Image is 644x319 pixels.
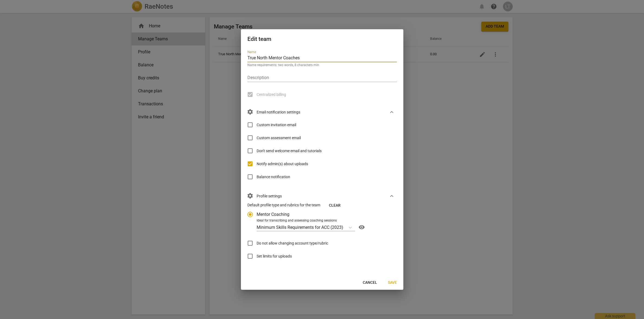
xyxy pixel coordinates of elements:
span: Balance notification [257,174,290,180]
span: expand_more [388,109,395,115]
span: Clear [329,203,341,208]
button: Help [357,223,366,232]
p: Default profile type and rubrics for the team [247,202,393,208]
span: Save [388,280,397,285]
span: Profile settings [247,193,282,199]
span: Email notification settings [247,109,300,115]
button: Cancel [358,278,381,288]
div: Account type [247,208,393,232]
span: Custom invitation email [257,122,296,128]
p: Name requirements: two words, 8 characters min [247,63,397,67]
button: Save [384,278,401,288]
button: Clear [325,203,345,208]
span: Centralized billing [257,92,286,97]
span: Notify admin(s) about uploads [257,161,308,167]
button: Show more [388,192,396,200]
span: expand_more [388,193,395,199]
span: visibility [357,224,366,230]
p: Minimum Skills Requirements for ACC (2023) [257,224,343,230]
span: Don't send welcome email and tutorials [257,148,322,154]
span: settings [247,109,253,115]
label: Name [247,50,256,54]
span: Set limits for uploads [257,253,292,259]
button: Show more [388,108,396,116]
span: Custom assessment email [257,135,301,141]
span: Cancel [363,280,377,285]
span: Mentor Coaching [257,211,289,217]
a: Help [355,223,366,232]
span: Do not allow changing account type/rubric [257,240,328,246]
input: Ideal for transcribing and assessing coaching sessionsMinimum Skills Requirements for ACC (2023)Help [344,225,345,230]
div: Ideal for transcribing and assessing coaching sessions [257,218,391,223]
h2: Edit team [247,36,397,43]
span: settings [247,193,253,199]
